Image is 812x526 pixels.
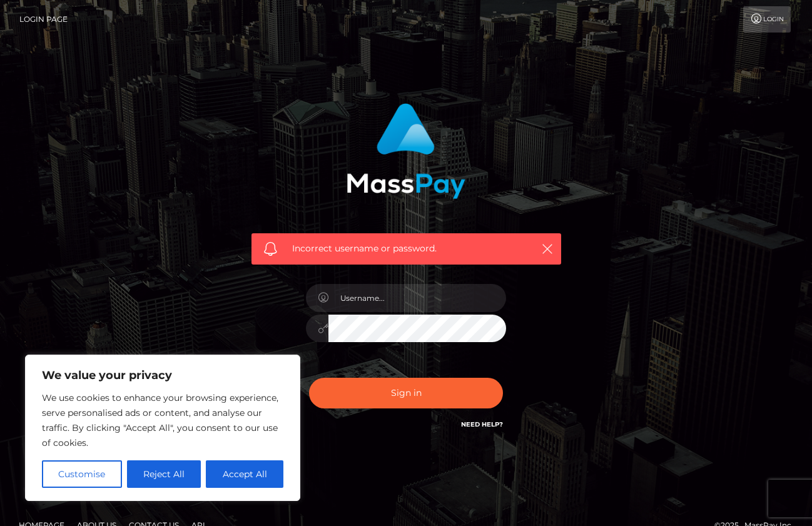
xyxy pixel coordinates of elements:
[461,420,503,428] a: Need Help?
[127,460,201,488] button: Reject All
[25,355,300,501] div: We value your privacy
[42,368,283,383] p: We value your privacy
[206,460,283,488] button: Accept All
[42,390,283,450] p: We use cookies to enhance your browsing experience, serve personalised ads or content, and analys...
[292,242,520,255] span: Incorrect username or password.
[347,103,465,199] img: MassPay Login
[743,6,791,33] a: Login
[328,284,506,312] input: Username...
[309,378,503,408] button: Sign in
[42,460,122,488] button: Customise
[19,6,68,33] a: Login Page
